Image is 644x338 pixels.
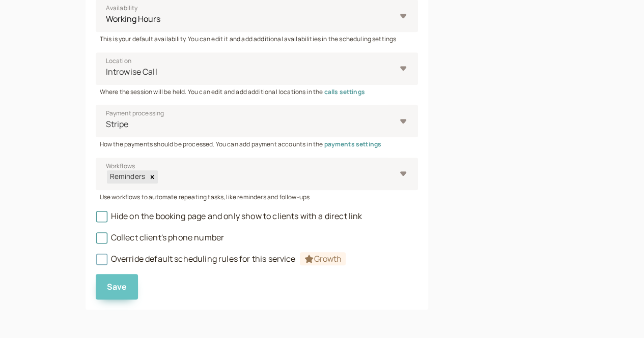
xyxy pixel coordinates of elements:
iframe: Chat Widget [593,289,644,338]
button: Save [96,274,138,299]
input: LocationIntrowise Call [105,66,106,78]
span: Payment processing [106,108,164,118]
input: WorkflowsRemindersRemove Reminders [158,171,159,183]
a: calls settings [324,87,365,96]
div: Where the session will be held. You can edit and add additional locations in the [96,85,418,97]
a: Growth [300,253,346,264]
div: How the payments should be processed. You can add payment accounts in the [96,137,418,149]
div: Use workflows to automate repeating tasks, like reminders and follow-ups [96,190,418,202]
input: Payment processingStripe [105,118,106,130]
span: Availability [106,3,138,13]
a: payments settings [324,140,381,148]
span: Override default scheduling rules for this service [96,253,346,264]
span: Location [106,56,131,66]
span: Hide on the booking page and only show to clients with a direct link [96,210,362,222]
span: Growth [300,252,346,265]
div: This is your default availability. You can edit it and add additional availabilities in the sched... [96,32,418,44]
span: Save [107,281,127,292]
div: Reminders [107,170,147,183]
div: Remove Reminders [147,170,158,183]
span: Workflows [106,161,135,171]
span: Collect client's phone number [96,232,225,243]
